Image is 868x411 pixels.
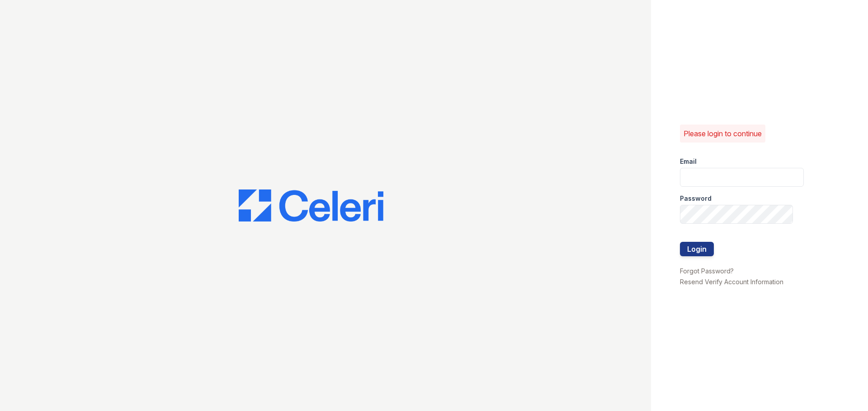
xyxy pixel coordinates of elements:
label: Password [680,194,712,203]
p: Please login to continue [684,128,762,139]
a: Forgot Password? [680,267,734,275]
label: Email [680,157,697,166]
img: CE_Logo_Blue-a8612792a0a2168367f1c8372b55b34899dd931a85d93a1a3d3e32e68fde9ad4.png [239,189,383,222]
a: Resend Verify Account Information [680,278,783,286]
button: Login [680,242,714,256]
